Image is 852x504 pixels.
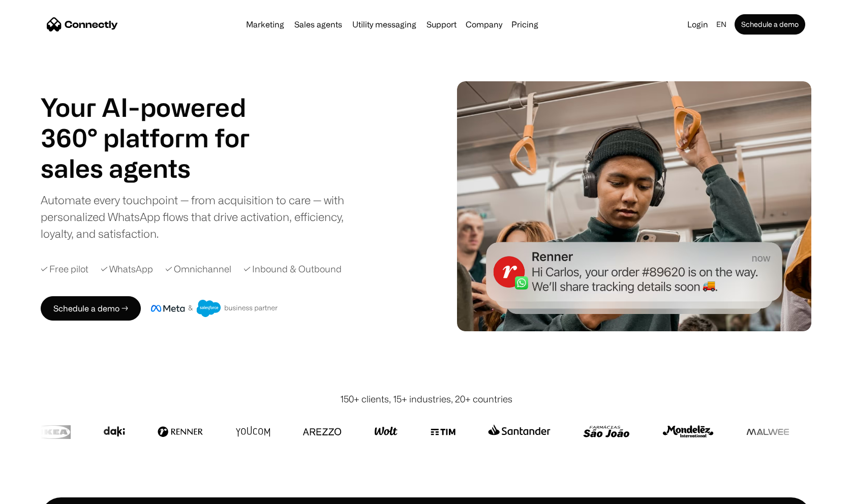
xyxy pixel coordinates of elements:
[41,92,275,153] h1: Your AI-powered 360° platform for
[348,20,420,28] a: Utility messaging
[41,153,275,183] div: carousel
[151,300,278,317] img: Meta and Salesforce business partner badge.
[41,296,141,321] a: Schedule a demo →
[242,20,288,28] a: Marketing
[422,20,461,28] a: Support
[41,192,361,242] div: Automate every touchpoint — from acquisition to care — with personalized WhatsApp flows that driv...
[716,17,726,31] div: en
[165,262,231,276] div: ✓ Omnichannel
[683,17,712,31] a: Login
[41,153,275,183] h1: sales agents
[20,486,61,500] ul: Language list
[47,17,118,32] a: home
[10,485,61,500] aside: Language selected: English
[340,392,512,406] div: 150+ clients, 15+ industries, 20+ countries
[41,153,275,183] div: 1 of 4
[466,17,502,31] div: Company
[463,17,505,31] div: Company
[507,20,542,28] a: Pricing
[735,14,805,35] a: Schedule a demo
[244,262,342,276] div: ✓ Inbound & Outbound
[712,17,733,31] div: en
[41,262,88,276] div: ✓ Free pilot
[290,20,346,28] a: Sales agents
[101,262,153,276] div: ✓ WhatsApp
